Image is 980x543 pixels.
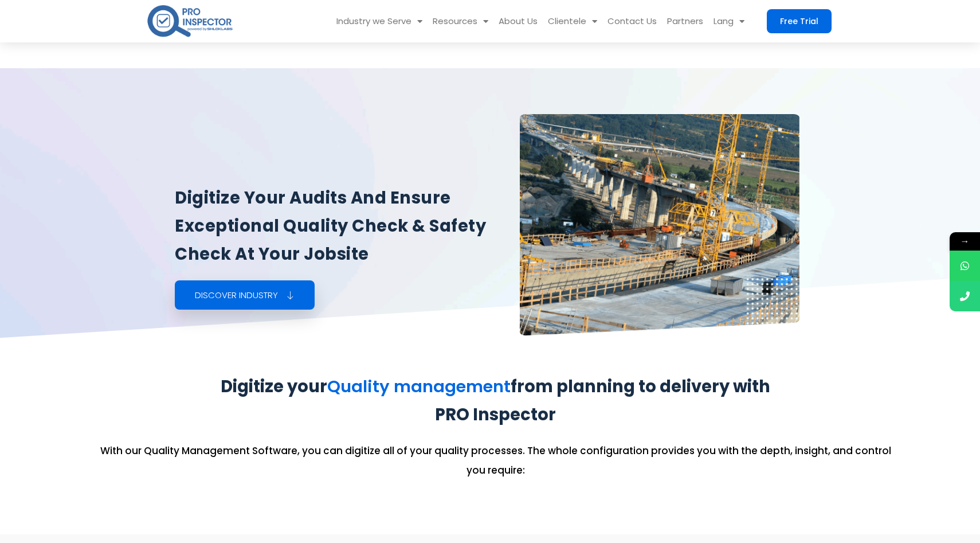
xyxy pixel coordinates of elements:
[175,184,514,269] h1: Digitize your audits and ensure exceptional quality check & safety check at your jobsite
[950,232,980,251] span: →
[767,9,832,33] a: Free Trial
[195,291,278,299] span: Discover Industry
[327,375,511,398] a: Quality management
[92,373,899,429] div: Digitize your from planning to delivery with PRO Inspector
[146,3,234,39] img: pro-inspector-logo
[92,441,899,480] p: With our Quality Management Software, you can digitize all of your quality processes. The whole c...
[520,114,799,335] img: constructionandrealestate-banner
[780,17,818,25] span: Free Trial
[175,280,315,310] a: Discover Industry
